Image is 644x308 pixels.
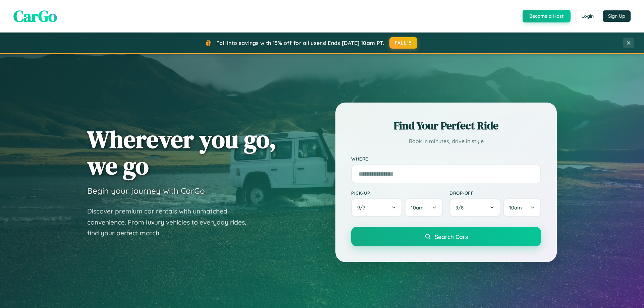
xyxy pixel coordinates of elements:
[411,204,424,211] span: 10am
[389,37,418,49] button: FALL15
[455,204,467,211] span: 9 / 8
[503,198,541,217] button: 10am
[13,5,57,27] span: CarGo
[357,204,369,211] span: 9 / 7
[603,10,631,22] button: Sign Up
[351,136,541,146] p: Book in minutes, drive in style
[449,190,541,196] label: Drop-off
[216,40,384,46] span: Fall into savings with 15% off for all users! Ends [DATE] 10am PT.
[351,190,443,196] label: Pick-up
[87,206,255,239] p: Discover premium car rentals with unmatched convenience. From luxury vehicles to everyday rides, ...
[523,10,571,22] button: Become a Host
[576,10,599,22] button: Login
[87,126,276,179] h1: Wherever you go, we go
[351,198,402,217] button: 9/7
[351,156,541,162] label: Where
[351,118,541,133] h2: Find Your Perfect Ride
[351,227,541,246] button: Search Cars
[449,198,500,217] button: 9/8
[509,204,522,211] span: 10am
[87,186,205,196] h3: Begin your journey with CarGo
[435,233,468,240] span: Search Cars
[405,198,443,217] button: 10am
